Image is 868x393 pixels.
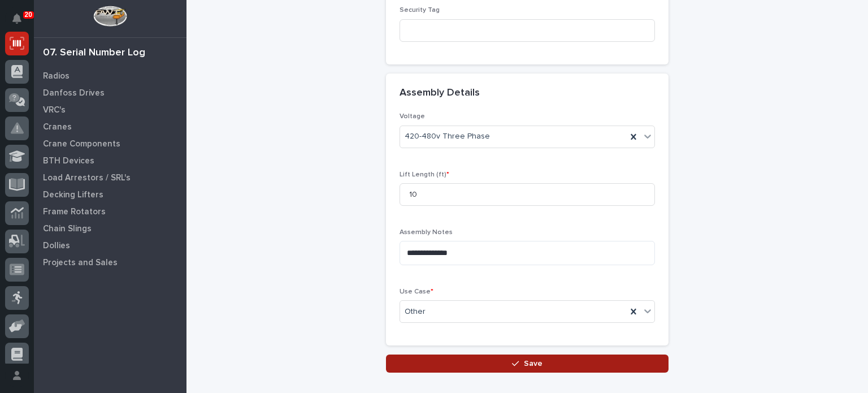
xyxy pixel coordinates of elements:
[43,190,103,200] p: Decking Lifters
[34,152,186,169] a: BTH Devices
[43,224,92,234] p: Chain Slings
[43,122,72,132] p: Cranes
[405,131,490,142] span: 420-480v Three Phase
[43,47,145,59] div: 07. Serial Number Log
[34,254,186,271] a: Projects and Sales
[34,135,186,152] a: Crane Components
[400,87,480,100] h2: Assembly Details
[14,14,29,32] div: Notifications20
[34,84,186,101] a: Danfoss Drives
[386,355,669,373] button: Save
[524,359,542,369] span: Save
[400,113,425,120] span: Voltage
[43,207,106,217] p: Frame Rotators
[34,169,186,186] a: Load Arrestors / SRL's
[43,156,94,166] p: BTH Devices
[43,105,66,115] p: VRC's
[5,7,29,31] button: Notifications
[34,237,186,254] a: Dollies
[34,101,186,118] a: VRC's
[34,67,186,84] a: Radios
[43,241,70,251] p: Dollies
[43,139,120,149] p: Crane Components
[43,71,70,81] p: Radios
[400,288,433,295] span: Use Case
[400,171,449,178] span: Lift Length (ft)
[25,11,32,19] p: 20
[43,258,118,268] p: Projects and Sales
[400,7,440,14] span: Security Tag
[34,118,186,135] a: Cranes
[405,306,426,318] span: Other
[43,88,105,98] p: Danfoss Drives
[34,186,186,203] a: Decking Lifters
[93,6,127,27] img: Workspace Logo
[34,220,186,237] a: Chain Slings
[34,203,186,220] a: Frame Rotators
[43,173,131,183] p: Load Arrestors / SRL's
[400,229,453,236] span: Assembly Notes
